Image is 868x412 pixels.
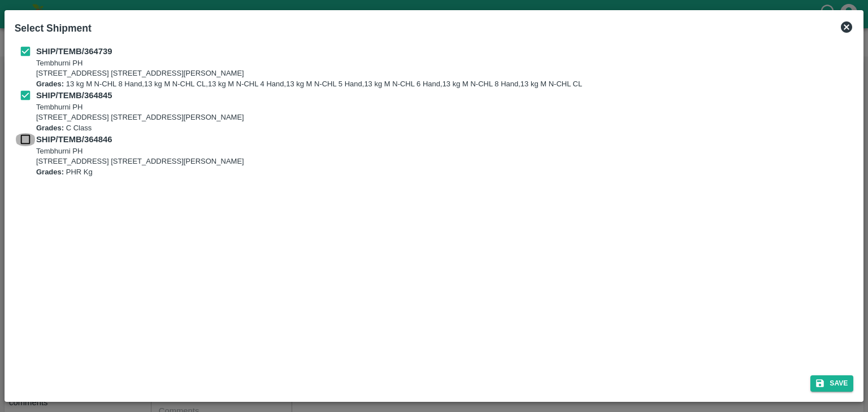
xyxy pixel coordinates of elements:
[36,91,112,100] b: SHIP/TEMB/364845
[36,156,244,167] p: [STREET_ADDRESS] [STREET_ADDRESS][PERSON_NAME]
[36,168,64,176] b: Grades:
[36,112,244,123] p: [STREET_ADDRESS] [STREET_ADDRESS][PERSON_NAME]
[36,68,582,79] p: [STREET_ADDRESS] [STREET_ADDRESS][PERSON_NAME]
[810,375,853,392] button: Save
[36,124,64,132] b: Grades:
[36,58,582,69] p: Tembhurni PH
[36,146,244,157] p: Tembhurni PH
[15,23,92,34] b: Select Shipment
[36,102,244,113] p: Tembhurni PH
[36,47,112,56] b: SHIP/TEMB/364739
[36,123,244,134] p: C Class
[36,135,112,144] b: SHIP/TEMB/364846
[36,79,582,90] p: 13 kg M N-CHL 8 Hand,13 kg M N-CHL CL,13 kg M N-CHL 4 Hand,13 kg M N-CHL 5 Hand,13 kg M N-CHL 6 H...
[36,80,64,88] b: Grades:
[36,167,244,178] p: PHR Kg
